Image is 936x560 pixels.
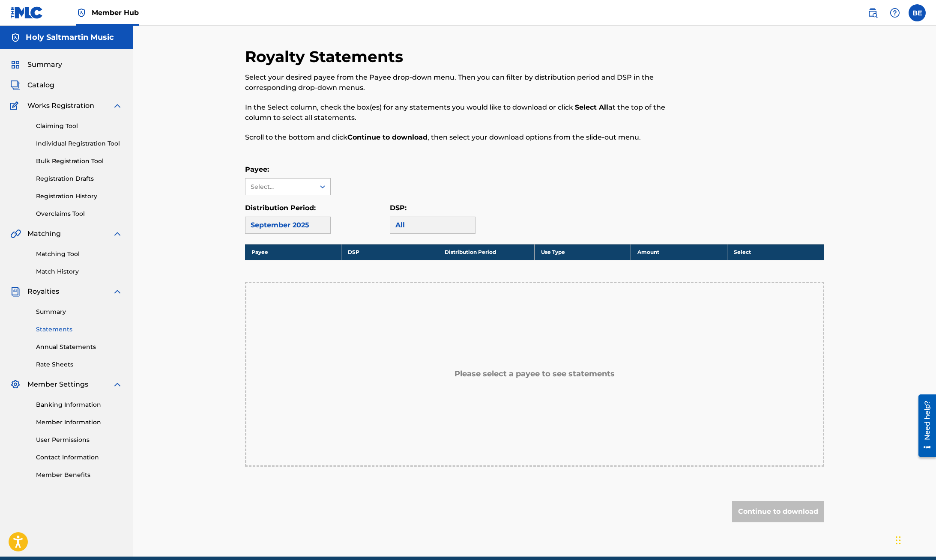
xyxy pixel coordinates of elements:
span: Member Hub [92,8,139,18]
label: DSP: [390,204,407,212]
label: Distribution Period: [245,204,316,212]
a: Member Information [36,418,123,427]
a: Matching Tool [36,250,123,259]
img: expand [112,229,123,239]
h5: Please select a payee to see statements [455,369,615,379]
a: Bulk Registration Tool [36,157,123,166]
a: Statements [36,325,123,334]
img: expand [112,101,123,111]
div: User Menu [909,4,926,21]
div: Select... [251,182,309,191]
label: Payee: [245,165,269,173]
p: Select your desired payee from the Payee drop-down menu. Then you can filter by distribution peri... [245,72,691,93]
h5: Holy Saltmartin Music [26,33,114,42]
img: help [890,8,900,18]
img: Matching [10,229,21,239]
p: In the Select column, check the box(es) for any statements you would like to download or click at... [245,102,691,123]
a: Rate Sheets [36,360,123,369]
img: Top Rightsholder [76,8,87,18]
span: Member Settings [27,379,88,390]
th: Select [727,244,824,260]
a: Summary [36,307,123,316]
a: Annual Statements [36,343,123,351]
span: Catalog [27,80,54,90]
strong: Select All [575,103,608,111]
a: SummarySummary [10,60,62,70]
iframe: Chat Widget [893,519,936,560]
img: Catalog [10,80,21,90]
img: Royalties [10,286,21,297]
a: Match History [36,267,123,276]
a: Contact Information [36,453,123,462]
a: Banking Information [36,400,123,409]
th: Distribution Period [438,244,534,260]
p: Scroll to the bottom and click , then select your download options from the slide-out menu. [245,132,691,143]
span: Matching [27,229,61,239]
img: Summary [10,60,21,70]
a: Individual Registration Tool [36,139,123,148]
iframe: Resource Center [912,389,936,462]
img: search [867,8,878,18]
img: expand [112,379,123,390]
a: CatalogCatalog [10,80,54,90]
img: Member Settings [10,379,21,390]
span: Works Registration [27,101,94,111]
img: Works Registration [10,101,21,111]
span: Summary [27,60,62,70]
a: Registration History [36,192,123,201]
th: Use Type [534,244,631,260]
th: Amount [631,244,727,260]
strong: Continue to download [347,133,428,141]
div: Help [886,4,903,21]
th: Payee [245,244,341,260]
th: DSP [341,244,438,260]
a: Public Search [864,4,881,21]
img: expand [112,286,123,297]
div: Drag [896,527,901,553]
a: Member Benefits [36,471,123,480]
span: Royalties [27,286,59,297]
img: MLC Logo [10,6,43,19]
a: Claiming Tool [36,122,123,131]
a: Overclaims Tool [36,209,123,218]
a: User Permissions [36,435,123,444]
h2: Royalty Statements [245,47,407,66]
a: Registration Drafts [36,174,123,183]
img: Accounts [10,33,21,43]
